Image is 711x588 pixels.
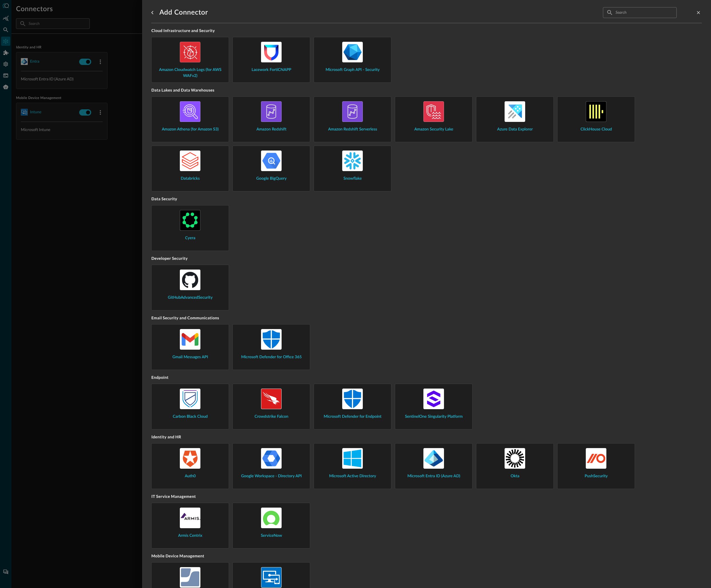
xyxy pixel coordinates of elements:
[343,176,362,182] span: Snowflake
[151,87,702,96] h5: Data Lakes and Data Warehouses
[423,448,444,469] img: MicrosoftEntra.svg
[407,473,460,479] span: Microsoft Entra ID (Azure AD)
[252,67,291,73] span: Lacework FortiCNAPP
[580,126,612,132] span: ClickHouse Cloud
[695,9,702,16] button: close-drawer
[256,126,286,132] span: Amazon Redshift
[178,533,202,539] span: Armis Centrix
[185,473,196,479] span: Auth0
[180,448,200,469] img: Auth0.svg
[414,126,453,132] span: Amazon Security Lake
[185,235,196,241] span: Cyera
[151,315,702,324] h5: Email Security and Communications
[151,375,702,384] h5: Endpoint
[342,42,363,62] img: MicrosoftGraph.svg
[342,151,363,171] img: Snowflake.svg
[180,270,200,290] img: Github.svg
[180,151,200,171] img: Databricks.svg
[261,448,282,469] img: GoogleWorkspace.svg
[254,414,288,420] span: Crowdstrike Falcon
[405,414,463,420] span: SentinelOne Singularity Platform
[585,473,608,479] span: PushSecurity
[586,448,606,469] img: PushSecurity.svg
[151,494,702,503] h5: IT Service Management
[261,329,282,350] img: MicrosoftDefenderForOffice365.svg
[324,414,381,420] span: Microsoft Defender for Endpoint
[180,42,200,62] img: AWSCloudWatchLogs.svg
[328,126,377,132] span: Amazon Redshift Serverless
[342,389,363,409] img: MicrosoftDefenderForEndpoint.svg
[151,28,702,37] h5: Cloud Infrastructure and Security
[151,196,702,205] h5: Data Security
[241,473,302,479] span: Google Workspace - Directory API
[148,8,157,17] button: go back
[616,7,664,18] input: Search
[151,553,702,562] h5: Mobile Device Management
[261,101,282,122] img: AWSRedshift.svg
[162,126,219,132] span: Amazon Athena (for Amazon S3)
[180,567,200,588] img: Jamf.svg
[180,508,200,528] img: Armis.svg
[261,151,282,171] img: GoogleBigQuery.svg
[180,389,200,409] img: CarbonBlackEnterpriseEDR.svg
[172,354,208,360] span: Gmail Messages API
[180,329,200,350] img: gmail.svg
[168,295,213,301] span: GitHubAdvancedSecurity
[423,101,444,122] img: AWSSecurityLake.svg
[156,67,224,79] span: Amazon Cloudwatch Logs (for AWS WAFv2)
[586,101,606,122] img: ClickHouse.svg
[180,210,200,231] img: Cyera.svg
[159,8,208,17] h1: Add Connector
[261,389,282,409] img: CrowdStrikeFalcon.svg
[497,126,533,132] span: Azure Data Explorer
[261,508,282,528] img: ServiceNow.svg
[261,567,282,588] img: MicrosoftIntune.svg
[329,473,376,479] span: Microsoft Active Directory
[151,256,702,265] h5: Developer Security
[326,67,380,73] span: Microsoft Graph API - Security
[173,414,208,420] span: Carbon Black Cloud
[505,101,525,122] img: AzureDataExplorer.svg
[342,101,363,122] img: AWSRedshift.svg
[261,533,282,539] span: ServiceNow
[180,101,200,122] img: AWSAthena.svg
[151,434,702,443] h5: Identity and HR
[423,389,444,409] img: SentinelOne.svg
[342,448,363,469] img: ActiveDirectory.svg
[511,473,519,479] span: Okta
[261,42,282,62] img: LaceworkFortiCnapp.svg
[181,176,200,182] span: Databricks
[241,354,302,360] span: Microsoft Defender for Office 365
[256,176,286,182] span: Google BigQuery
[505,448,525,469] img: Okta.svg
